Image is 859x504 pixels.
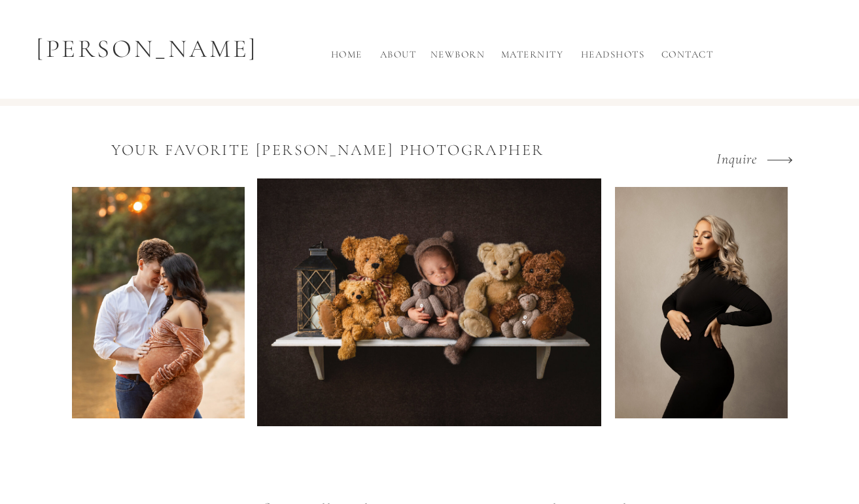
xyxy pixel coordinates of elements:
[658,47,717,69] a: Contact
[577,47,649,69] a: Headshots
[429,47,487,69] a: Newborn
[497,47,569,69] a: Maternity
[377,47,420,69] a: About
[716,148,780,160] a: Inquire
[24,30,271,69] p: [PERSON_NAME]
[55,139,601,164] h1: Your favorite [PERSON_NAME] Photographer
[326,47,368,69] a: Home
